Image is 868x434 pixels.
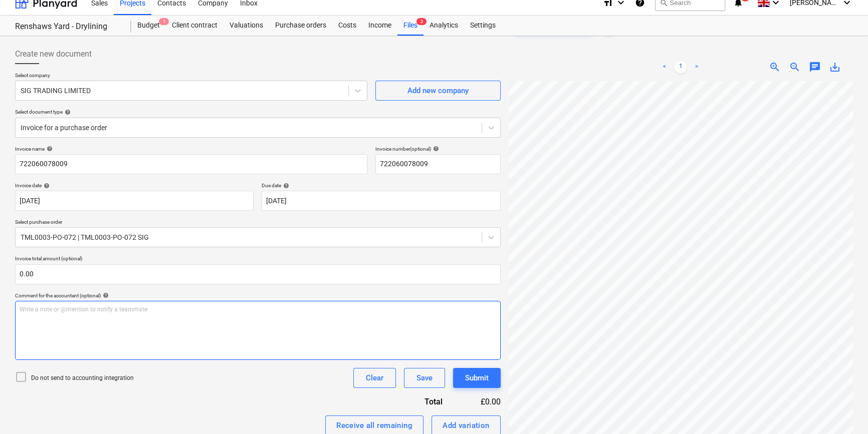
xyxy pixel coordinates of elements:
div: Invoice date [15,182,254,189]
iframe: Chat Widget [818,386,868,434]
a: Analytics [423,16,464,36]
p: Select purchase order [15,219,501,227]
input: Invoice name [15,154,367,174]
a: Page 1 is your current page [675,61,687,73]
div: £0.00 [459,396,501,407]
span: help [431,146,439,152]
span: Create new document [15,48,92,60]
div: Comment for the accountant (optional) [15,292,501,299]
span: chat [809,61,821,73]
input: Invoice total amount (optional) [15,264,501,284]
p: Select company [15,72,367,81]
span: save_alt [829,61,841,73]
span: help [63,109,71,115]
a: Previous page [659,61,671,73]
input: Invoice date not specified [15,191,254,211]
div: Renshaws Yard - Drylining [15,22,119,32]
input: Invoice number [375,154,501,174]
div: Due date [262,182,500,189]
div: Clear [366,371,383,384]
div: Invoice number (optional) [375,146,501,152]
button: Clear [353,368,396,388]
button: Submit [453,368,501,388]
a: Purchase orders [269,16,332,36]
div: Select document type [15,109,501,115]
p: Do not send to accounting integration [31,374,134,382]
span: help [42,183,50,189]
a: Costs [332,16,362,36]
div: Budget [131,16,166,36]
div: Total [370,396,459,407]
a: Files3 [397,16,423,36]
div: Add variation [443,419,490,432]
a: Budget1 [131,16,166,36]
div: Invoice name [15,146,367,152]
button: Add new company [375,81,501,101]
div: Files [397,16,423,36]
span: 1 [159,18,169,25]
a: Client contract [166,16,224,36]
p: Invoice total amount (optional) [15,255,501,264]
div: Receive all remaining [336,419,412,432]
a: Income [362,16,397,36]
button: Save [404,368,445,388]
span: zoom_out [789,61,801,73]
span: zoom_in [769,61,781,73]
span: 3 [416,18,426,25]
div: Submit [465,371,489,384]
span: help [281,183,289,189]
a: Valuations [224,16,269,36]
a: Next page [691,61,703,73]
div: Add new company [407,84,469,97]
div: Save [416,371,432,384]
input: Due date not specified [262,191,500,211]
a: Settings [464,16,502,36]
span: help [45,146,53,152]
span: help [101,292,109,298]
